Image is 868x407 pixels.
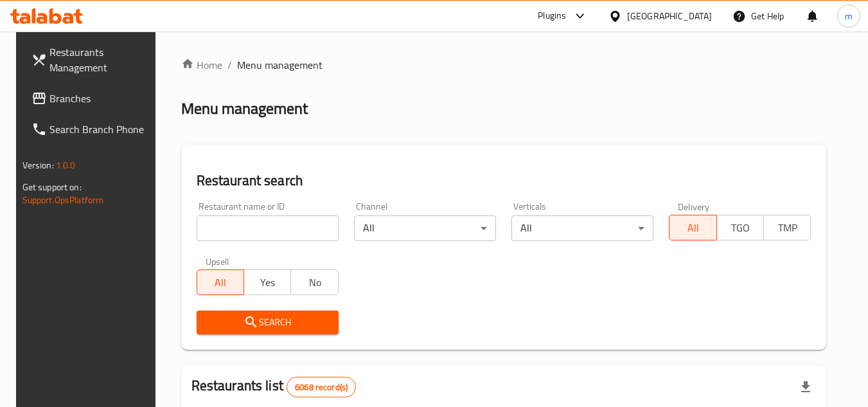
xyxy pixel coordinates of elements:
button: TGO [716,215,764,240]
button: All [197,269,244,295]
a: Home [181,57,222,73]
span: TGO [722,219,759,237]
h2: Menu management [181,98,308,119]
nav: breadcrumb [181,57,827,73]
button: Search [197,311,339,334]
span: m [845,9,853,23]
span: Menu management [237,57,323,73]
input: Search for restaurant name or ID.. [197,215,339,241]
label: Delivery [678,202,710,211]
span: 1.0.0 [56,157,76,174]
span: No [296,273,333,292]
span: Branches [49,91,151,106]
button: All [669,215,716,240]
h2: Restaurant search [197,171,811,190]
span: Search [207,314,328,330]
li: / [227,57,232,73]
div: Total records count [287,377,356,397]
a: Branches [21,83,161,114]
span: TMP [769,219,806,237]
span: Version: [22,157,54,174]
a: Search Branch Phone [21,114,161,145]
button: No [290,269,338,295]
label: Upsell [206,257,229,266]
span: All [202,273,239,292]
span: Restaurants Management [49,44,151,75]
div: Plugins [538,8,566,24]
span: Search Branch Phone [49,122,151,137]
a: Support.OpsPlatform [22,192,104,208]
button: Yes [244,269,291,295]
span: Get support on: [22,179,82,195]
div: Export file [790,372,821,402]
span: 6068 record(s) [287,381,355,393]
h2: Restaurants list [191,376,357,397]
div: [GEOGRAPHIC_DATA] [627,9,712,23]
button: TMP [763,215,811,240]
div: All [511,215,653,241]
a: Restaurants Management [21,37,161,83]
div: All [354,215,496,241]
span: Yes [249,273,286,292]
span: All [675,219,711,237]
